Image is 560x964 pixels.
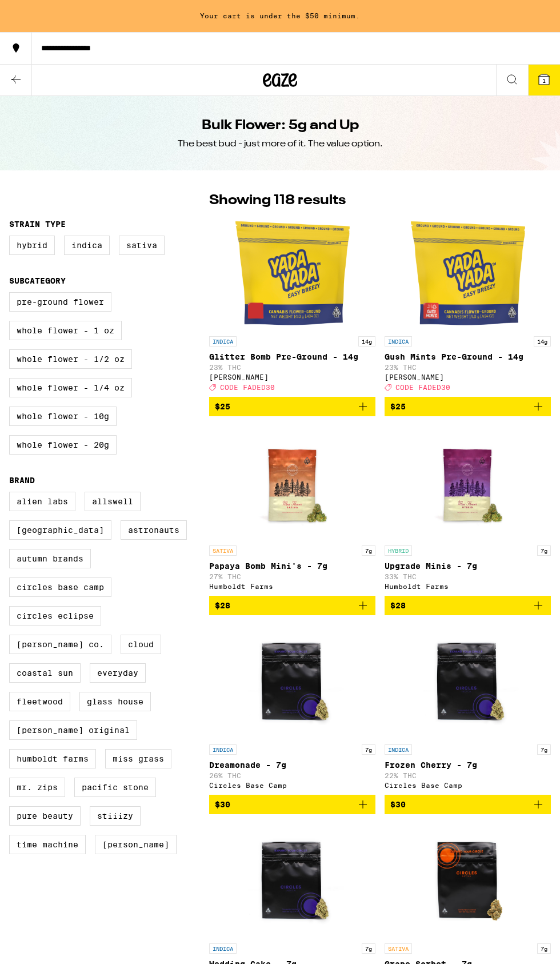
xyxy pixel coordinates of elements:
[9,321,122,340] label: Whole Flower - 1 oz
[9,806,81,826] label: Pure Beauty
[9,549,91,568] label: Autumn Brands
[64,236,110,255] label: Indica
[9,378,132,397] label: Whole Flower - 1/4 oz
[119,236,165,255] label: Sativa
[411,624,525,739] img: Circles Base Camp - Frozen Cherry - 7g
[215,402,230,411] span: $25
[235,823,350,938] img: Circles Base Camp - Wedding Cake - 7g
[9,492,75,511] label: Alien Labs
[534,336,551,346] p: 14g
[395,384,450,391] span: CODE FADED30
[209,336,237,346] p: INDICA
[385,596,551,615] button: Add to bag
[385,583,551,590] div: Humboldt Farms
[209,583,375,590] div: Humboldt Farms
[209,191,551,210] p: Showing 118 results
[537,943,551,954] p: 7g
[528,65,560,95] button: 1
[178,138,383,150] div: The best bud - just more of it. The value option.
[9,577,111,597] label: Circles Base Camp
[95,835,177,854] label: [PERSON_NAME]
[9,476,35,485] legend: Brand
[385,425,551,596] a: Open page for Upgrade Minis - 7g from Humboldt Farms
[9,520,111,540] label: [GEOGRAPHIC_DATA]
[390,402,406,411] span: $25
[85,492,141,511] label: Allswell
[9,292,111,312] label: Pre-ground Flower
[121,520,187,540] label: Astronauts
[385,760,551,770] p: Frozen Cherry - 7g
[9,778,65,797] label: Mr. Zips
[362,744,375,755] p: 7g
[209,744,237,755] p: INDICA
[209,425,375,596] a: Open page for Papaya Bomb Mini's - 7g from Humboldt Farms
[385,352,551,361] p: Gush Mints Pre-Ground - 14g
[390,800,406,809] span: $30
[209,373,375,381] div: [PERSON_NAME]
[9,606,101,626] label: Circles Eclipse
[9,749,96,768] label: Humboldt Farms
[209,782,375,789] div: Circles Base Camp
[209,772,375,779] p: 26% THC
[209,364,375,371] p: 23% THC
[235,216,350,330] img: Yada Yada - Glitter Bomb Pre-Ground - 14g
[362,943,375,954] p: 7g
[385,373,551,381] div: [PERSON_NAME]
[385,772,551,779] p: 22% THC
[74,778,156,797] label: Pacific Stone
[209,561,375,571] p: Papaya Bomb Mini's - 7g
[385,397,551,416] button: Add to bag
[209,573,375,580] p: 27% THC
[411,216,525,330] img: Yada Yada - Gush Mints Pre-Ground - 14g
[209,216,375,397] a: Open page for Glitter Bomb Pre-Ground - 14g from Yada Yada
[235,425,350,540] img: Humboldt Farms - Papaya Bomb Mini's - 7g
[385,624,551,795] a: Open page for Frozen Cherry - 7g from Circles Base Camp
[385,744,412,755] p: INDICA
[9,435,117,455] label: Whole Flower - 20g
[9,276,66,285] legend: Subcategory
[9,220,66,229] legend: Strain Type
[537,545,551,556] p: 7g
[209,624,375,795] a: Open page for Dreamonade - 7g from Circles Base Camp
[9,835,86,854] label: Time Machine
[90,663,146,683] label: Everyday
[385,545,412,556] p: HYBRID
[385,795,551,814] button: Add to bag
[209,943,237,954] p: INDICA
[362,545,375,556] p: 7g
[390,601,406,610] span: $28
[90,806,141,826] label: STIIIZY
[9,692,70,711] label: Fleetwood
[79,692,151,711] label: Glass House
[209,397,375,416] button: Add to bag
[542,77,546,84] span: 1
[209,545,237,556] p: SATIVA
[385,561,551,571] p: Upgrade Minis - 7g
[220,384,275,391] span: CODE FADED30
[537,744,551,755] p: 7g
[202,116,359,136] h1: Bulk Flower: 5g and Up
[358,336,375,346] p: 14g
[385,364,551,371] p: 23% THC
[215,601,230,610] span: $28
[9,635,111,654] label: [PERSON_NAME] Co.
[209,596,375,615] button: Add to bag
[385,336,412,346] p: INDICA
[121,635,161,654] label: Cloud
[9,663,81,683] label: Coastal Sun
[411,425,525,540] img: Humboldt Farms - Upgrade Minis - 7g
[9,349,132,369] label: Whole Flower - 1/2 oz
[385,943,412,954] p: SATIVA
[411,823,525,938] img: Circles Base Camp - Grape Sorbet - 7g
[209,352,375,361] p: Glitter Bomb Pre-Ground - 14g
[105,749,171,768] label: Miss Grass
[235,624,350,739] img: Circles Base Camp - Dreamonade - 7g
[209,760,375,770] p: Dreamonade - 7g
[9,236,55,255] label: Hybrid
[209,795,375,814] button: Add to bag
[385,216,551,397] a: Open page for Gush Mints Pre-Ground - 14g from Yada Yada
[9,720,137,740] label: [PERSON_NAME] Original
[385,782,551,789] div: Circles Base Camp
[9,407,117,426] label: Whole Flower - 10g
[215,800,230,809] span: $30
